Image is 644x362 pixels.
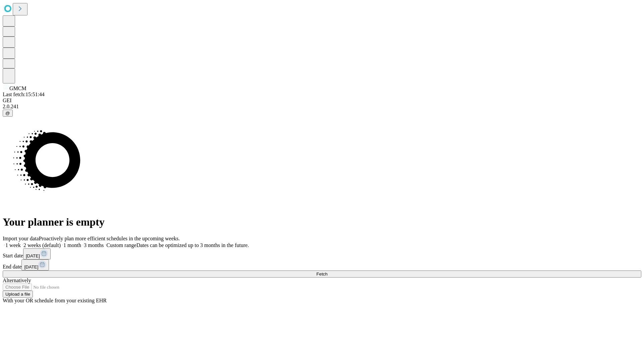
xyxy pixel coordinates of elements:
[23,242,61,248] span: 2 weeks (default)
[84,242,104,248] span: 3 months
[3,298,107,303] span: With your OR schedule from your existing EHR
[3,92,45,97] span: Last fetch: 15:51:44
[3,291,33,298] button: Upload a file
[3,259,641,270] div: End date
[21,259,49,270] button: [DATE]
[5,111,10,116] span: @
[26,253,40,258] span: [DATE]
[3,216,641,228] h1: Your planner is empty
[5,242,21,248] span: 1 week
[3,278,31,283] span: Alternatively
[3,98,641,104] div: GEI
[3,104,641,110] div: 2.0.241
[23,248,51,259] button: [DATE]
[106,242,136,248] span: Custom range
[316,271,327,277] span: Fetch
[3,110,13,117] button: @
[3,270,641,278] button: Fetch
[3,236,39,241] span: Import your data
[137,242,249,248] span: Dates can be optimized up to 3 months in the future.
[3,248,641,259] div: Start date
[39,236,180,241] span: Proactively plan more efficient schedules in the upcoming weeks.
[24,264,38,269] span: [DATE]
[63,242,81,248] span: 1 month
[9,85,26,91] span: GMCM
